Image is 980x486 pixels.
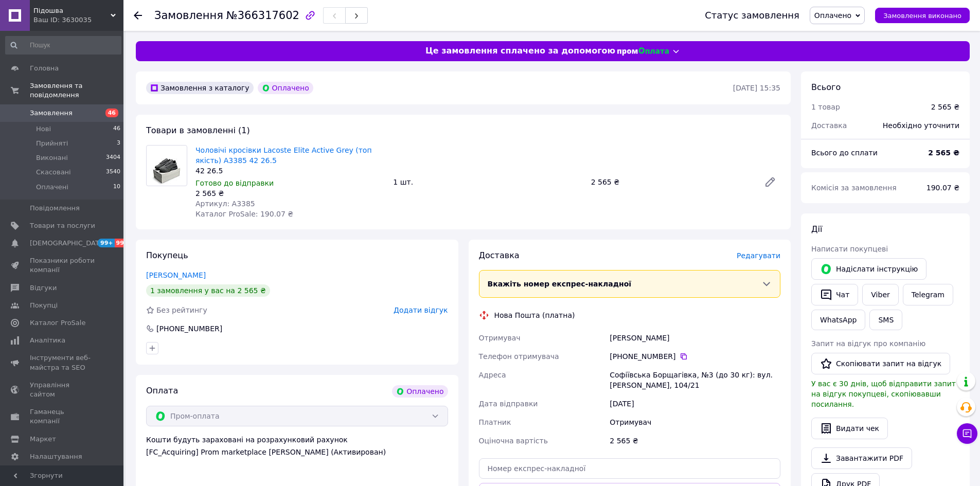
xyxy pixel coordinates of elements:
[146,284,270,297] div: 1 замовлення у вас на 2 565 ₴
[36,153,68,163] span: Виконані
[146,125,250,135] span: Товари в замовленні (1)
[154,9,223,22] span: Замовлення
[146,386,178,395] span: Оплата
[608,366,782,394] div: Софіївська Борщагівка, №3 (до 30 кг): вул. [PERSON_NAME], 104/21
[903,284,953,305] a: Telegram
[30,452,82,461] span: Налаштування
[36,168,71,177] span: Скасовані
[152,146,182,186] img: Чоловічі кросівки Lacoste Elite Active Grey (топ якість) A3385 42 26.5
[883,12,961,20] span: Замовлення виконано
[195,188,385,199] div: 2 565 ₴
[146,82,254,94] div: Замовлення з каталогу
[195,146,372,165] a: Чоловічі кросівки Lacoste Elite Active Grey (топ якість) A3385 42 26.5
[195,200,255,208] span: Артикул: A3385
[30,109,73,118] span: Замовлення
[733,84,780,92] time: [DATE] 15:35
[811,310,865,330] a: WhatsApp
[811,149,878,157] span: Всього до сплати
[811,224,822,234] span: Дії
[479,250,520,260] span: Доставка
[811,82,841,92] span: Всього
[811,447,912,469] a: Завантажити PDF
[610,351,780,362] div: [PHONE_NUMBER]
[877,114,966,137] div: Необхідно уточнити
[146,447,448,457] div: [FC_Acquiring] Prom marketplace [PERSON_NAME] (Активирован)
[814,11,851,20] span: Оплачено
[608,394,782,413] div: [DATE]
[30,353,95,372] span: Інструменти веб-майстра та SEO
[869,310,902,330] button: SMS
[392,385,448,398] div: Оплачено
[928,149,959,157] b: 2 565 ₴
[811,258,926,280] button: Надіслати інструкцію
[30,81,123,100] span: Замовлення та повідомлення
[926,184,959,192] span: 190.07 ₴
[146,250,188,260] span: Покупець
[608,413,782,431] div: Отримувач
[117,139,120,148] span: 3
[425,45,615,57] span: Це замовлення сплачено за допомогою
[30,283,57,293] span: Відгуки
[608,329,782,347] div: [PERSON_NAME]
[195,210,293,218] span: Каталог ProSale: 190.07 ₴
[5,36,121,55] input: Пошук
[98,239,115,247] span: 99+
[811,245,888,253] span: Написати покупцеві
[113,183,120,192] span: 10
[30,64,59,73] span: Головна
[30,221,95,230] span: Товари та послуги
[146,435,448,457] div: Кошти будуть зараховані на розрахунковий рахунок
[30,204,80,213] span: Повідомлення
[30,301,58,310] span: Покупці
[226,9,299,22] span: №366317602
[811,418,888,439] button: Видати чек
[705,10,799,21] div: Статус замовлення
[36,183,68,192] span: Оплачені
[195,166,385,176] div: 42 26.5
[875,8,970,23] button: Замовлення виконано
[811,103,840,111] span: 1 товар
[479,437,548,445] span: Оціночна вартість
[105,109,118,117] span: 46
[36,139,68,148] span: Прийняті
[30,256,95,275] span: Показники роботи компанії
[146,271,206,279] a: [PERSON_NAME]
[811,380,956,408] span: У вас є 30 днів, щоб відправити запит на відгук покупцеві, скопіювавши посилання.
[30,435,56,444] span: Маркет
[811,121,847,130] span: Доставка
[33,6,111,15] span: Підошва
[811,339,925,348] span: Запит на відгук про компанію
[479,371,506,379] span: Адреса
[155,323,223,334] div: [PHONE_NUMBER]
[957,423,977,444] button: Чат з покупцем
[36,124,51,134] span: Нові
[479,418,511,426] span: Платник
[106,153,120,163] span: 3404
[389,175,586,189] div: 1 шт.
[156,306,207,314] span: Без рейтингу
[811,184,897,192] span: Комісія за замовлення
[862,284,898,305] a: Viber
[30,336,65,345] span: Аналітика
[30,239,106,248] span: [DEMOGRAPHIC_DATA]
[737,251,780,260] span: Редагувати
[479,458,781,479] input: Номер експрес-накладної
[33,15,123,25] div: Ваш ID: 3630035
[760,172,780,192] a: Редагувати
[30,407,95,426] span: Гаманець компанії
[587,175,756,189] div: 2 565 ₴
[811,284,858,305] button: Чат
[134,10,142,21] div: Повернутися назад
[394,306,448,314] span: Додати відгук
[608,431,782,450] div: 2 565 ₴
[258,82,313,94] div: Оплачено
[30,318,85,328] span: Каталог ProSale
[30,381,95,399] span: Управління сайтом
[931,102,959,112] div: 2 565 ₴
[479,334,521,342] span: Отримувач
[479,352,559,361] span: Телефон отримувача
[106,168,120,177] span: 3540
[488,280,632,288] span: Вкажіть номер експрес-накладної
[115,239,132,247] span: 99+
[195,179,274,187] span: Готово до відправки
